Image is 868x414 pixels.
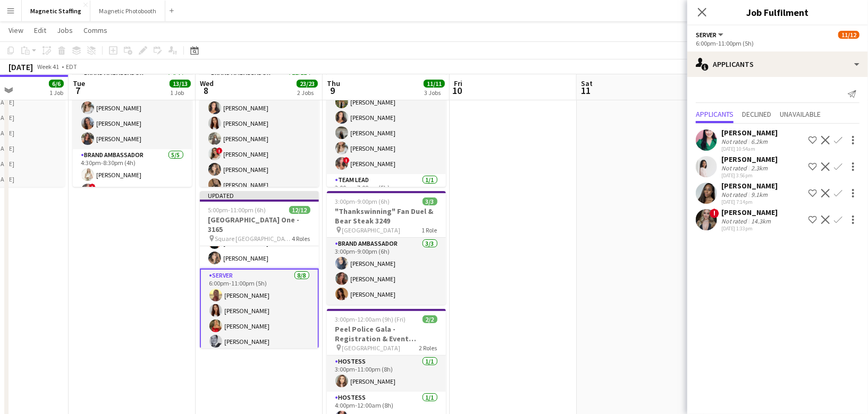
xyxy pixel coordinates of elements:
span: 9 [325,84,340,97]
a: Edit [30,23,50,37]
span: 11 [579,84,593,97]
span: ! [89,184,96,190]
span: 13/13 [170,80,191,88]
span: 2 Roles [419,344,437,352]
span: Week 41 [35,63,62,71]
span: ! [216,148,223,154]
div: [PERSON_NAME] [721,154,778,164]
span: Declined [742,110,771,118]
span: Applicants [696,110,734,118]
span: 1 Role [422,226,437,234]
div: 6.2km [749,137,770,145]
a: Comms [79,23,112,37]
span: ! [710,209,719,218]
span: 10 [452,84,462,97]
span: Tue [73,79,85,88]
app-job-card: 1:00pm-2:00pm (1h)11/11Olay Virtual Training Virtual1 RoleBrand Ambassador11/111:00pm-2:00pm (1h)... [200,30,319,187]
span: 3:00pm-9:00pm (6h) [335,197,390,205]
span: 11/11 [424,80,445,88]
span: Wed [200,79,214,88]
span: Unavailable [780,110,821,118]
span: 3/3 [423,197,437,205]
a: Jobs [53,23,77,37]
span: 2/2 [423,315,437,323]
div: [PERSON_NAME] [721,208,778,217]
h3: Peel Police Gala - Registration & Event Support (3111) [327,324,446,343]
app-card-role: Hostess1/13:00pm-11:00pm (8h)[PERSON_NAME] [327,356,446,392]
span: 11/12 [838,31,859,39]
div: 3 Jobs [424,89,444,97]
span: Sat [581,79,593,88]
app-card-role: Brand Ambassador3/33:00pm-9:00pm (6h)[PERSON_NAME][PERSON_NAME][PERSON_NAME] [327,238,446,305]
div: 6:00pm-11:00pm (5h) [696,39,859,47]
app-job-card: 1:30pm-7:00pm (5h30m)6/6Sunlife Conference - Event Coordinators 3179 Ritz Carlton2 RolesTeam Lead... [327,30,446,187]
div: EDT [66,63,77,71]
div: [DATE] [9,62,33,72]
app-card-role: Team Lead1/12:00pm-7:00pm (5h) [327,174,446,210]
span: Jobs [57,25,73,35]
h3: Job Fulfilment [687,5,868,19]
div: [PERSON_NAME] [721,181,778,191]
div: [DATE] 7:14pm [721,199,778,205]
app-job-card: Updated5:00pm-11:00pm (6h)12/12[GEOGRAPHIC_DATA] One - 3165 Square [GEOGRAPHIC_DATA]4 Roles5:00pm... [200,191,319,348]
span: 12/12 [289,206,310,214]
span: 3:00pm-12:00am (9h) (Fri) [335,315,406,323]
app-job-card: 3:00pm-9:00pm (6h)3/3"Thankswinning" Fan Duel & Bear Steak 3249 [GEOGRAPHIC_DATA]1 RoleBrand Amba... [327,191,446,305]
button: Magnetic Staffing [22,1,90,21]
div: 14.3km [749,217,773,225]
button: Server [696,31,725,39]
div: [DATE] 1:33pm [721,225,778,232]
app-card-role: Brand Ambassador5/54:30pm-8:30pm (4h)[PERSON_NAME]![PERSON_NAME] [73,149,192,247]
span: Server [696,31,717,39]
span: 7 [71,84,85,97]
div: 2 Jobs [297,89,317,97]
span: 6/6 [49,80,64,88]
div: Updated [200,191,319,200]
h3: [GEOGRAPHIC_DATA] One - 3165 [200,215,319,234]
div: Not rated [721,217,749,225]
span: Fri [454,79,462,88]
span: 5:00pm-11:00pm (6h) [208,206,266,214]
div: Applicants [687,51,868,77]
span: Edit [34,25,46,35]
div: Not rated [721,191,749,199]
span: 23/23 [297,80,318,88]
div: [DATE] 3:56pm [721,172,778,179]
span: 4 Roles [292,235,310,243]
span: 8 [198,84,214,97]
h3: "Thankswinning" Fan Duel & Bear Steak 3249 [327,206,446,226]
app-card-role: Brand Ambassador4/43:00pm-7:00pm (4h)[PERSON_NAME][PERSON_NAME][PERSON_NAME][PERSON_NAME] [73,67,192,149]
span: [GEOGRAPHIC_DATA] [342,344,401,352]
div: 9.1km [749,191,770,199]
div: [DATE] 10:54am [721,145,778,152]
app-job-card: 3:00pm-12:00am (9h) (Wed)13/13Schinlder Event 3174 The Well4 RolesBrand Ambassador4/43:00pm-7:00p... [73,30,192,187]
span: Square [GEOGRAPHIC_DATA] [215,235,292,243]
span: [GEOGRAPHIC_DATA] [342,226,401,234]
app-card-role: Brand Ambassador11/111:00pm-2:00pm (1h)[PERSON_NAME][PERSON_NAME][PERSON_NAME][PERSON_NAME]![PERS... [200,67,319,257]
a: View [4,23,28,37]
div: Not rated [721,164,749,172]
span: View [9,25,23,35]
span: Thu [327,79,340,88]
span: ! [343,157,350,163]
div: 2.3km [749,164,770,172]
button: Magnetic Photobooth [90,1,165,21]
span: Comms [83,25,107,35]
app-card-role: Team Lead5/51:30pm-5:30pm (4h)[PERSON_NAME][PERSON_NAME][PERSON_NAME][PERSON_NAME]![PERSON_NAME] [327,76,446,174]
div: Not rated [721,137,749,145]
div: 1 Job [49,89,63,97]
div: [PERSON_NAME] [721,128,778,137]
div: 1 Job [170,89,190,97]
